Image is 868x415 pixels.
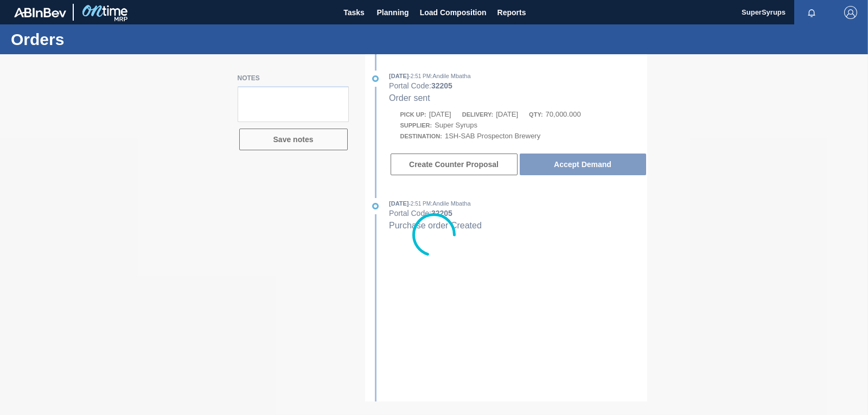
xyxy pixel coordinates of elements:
[11,33,203,46] h1: Orders
[844,6,857,19] img: Logout
[794,5,829,20] button: Notifications
[497,6,526,19] span: Reports
[342,6,366,19] span: Tasks
[420,6,487,19] span: Load Composition
[377,6,409,19] span: Planning
[14,8,66,17] img: TNhmsLtSVTkK8tSr43FrP2fwEKptu5GPRR3wAAAABJRU5ErkJggg==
